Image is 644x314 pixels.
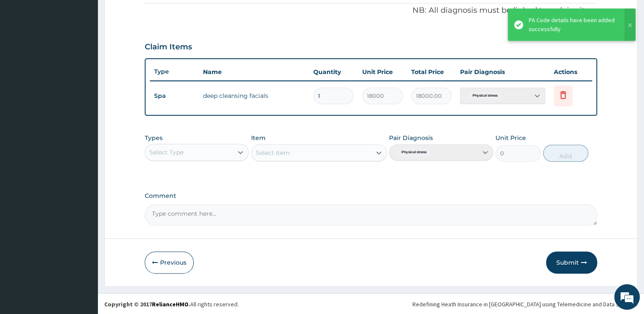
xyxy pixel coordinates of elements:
th: Type [150,64,199,80]
div: Chat with us now [44,48,143,59]
th: Actions [550,63,592,80]
label: Unit Price [495,134,526,142]
th: Pair Diagnosis [456,63,550,80]
button: Add [543,145,588,162]
div: PA Code details have been added successfully [529,16,616,34]
th: Name [199,63,309,80]
label: Comment [145,192,597,200]
h3: Claim Items [145,43,192,52]
button: Previous [145,251,194,274]
img: d_794563401_company_1708531726252_794563401 [16,43,34,64]
th: Quantity [309,63,358,80]
label: Item [251,134,266,142]
div: Minimize live chat window [140,4,160,25]
a: RelianceHMO [152,300,189,308]
p: NB: All diagnosis must be linked to a claim item [145,5,597,16]
td: deep cleansing facials [199,87,309,104]
label: Types [145,134,163,142]
th: Unit Price [358,63,407,80]
span: We're online! [49,100,117,186]
strong: Copyright © 2017 . [104,300,190,308]
th: Total Price [407,63,456,80]
div: Redefining Heath Insurance in [GEOGRAPHIC_DATA] using Telemedicine and Data Science! [412,300,638,308]
td: Spa [150,88,199,104]
label: Pair Diagnosis [389,134,433,142]
div: Select Type [149,148,183,157]
textarea: Type your message and hit 'Enter' [4,217,162,247]
button: Submit [546,251,597,274]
